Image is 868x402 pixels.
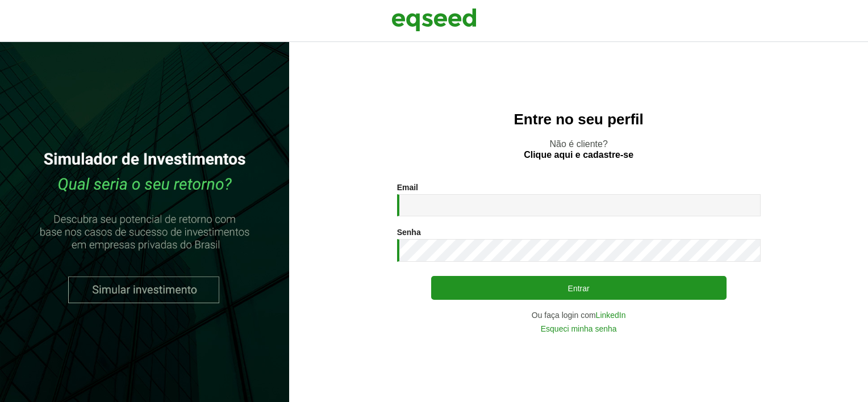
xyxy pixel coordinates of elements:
[312,111,845,128] h2: Entre no seu perfil
[312,139,845,160] p: Não é cliente?
[524,150,633,160] a: Clique aqui e cadastre-se
[397,183,418,191] label: Email
[431,276,727,300] button: Entrar
[541,325,617,333] a: Esqueci minha senha
[391,6,477,34] img: EqSeed Logo
[397,311,761,319] div: Ou faça login com
[596,311,626,319] a: LinkedIn
[397,228,421,236] label: Senha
